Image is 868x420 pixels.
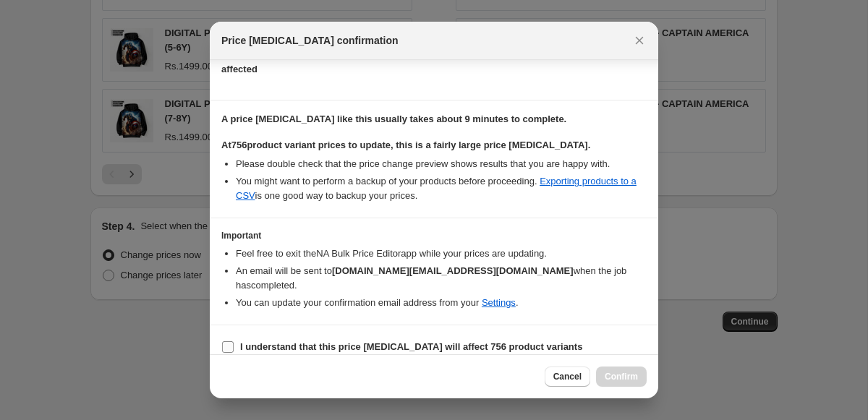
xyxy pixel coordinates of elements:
[236,296,647,310] li: You can update your confirmation email address from your .
[332,265,574,276] b: [DOMAIN_NAME][EMAIL_ADDRESS][DOMAIN_NAME]
[545,367,590,387] button: Cancel
[236,176,637,201] a: Exporting products to a CSV
[553,371,582,382] span: Cancel
[221,33,399,48] span: Price [MEDICAL_DATA] confirmation
[482,297,516,308] a: Settings
[629,30,650,51] button: Close
[240,341,582,352] b: I understand that this price [MEDICAL_DATA] will affect 756 product variants
[236,247,647,261] li: Feel free to exit the NA Bulk Price Editor app while your prices are updating.
[221,230,647,241] h3: Important
[236,157,647,171] li: Please double check that the price change preview shows results that you are happy with.
[236,264,647,293] li: An email will be sent to when the job has completed .
[221,113,566,124] b: A price [MEDICAL_DATA] like this usually takes about 9 minutes to complete.
[221,140,590,150] b: At 756 product variant prices to update, this is a fairly large price [MEDICAL_DATA].
[236,174,647,203] li: You might want to perform a backup of your products before proceeding. is one good way to backup ...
